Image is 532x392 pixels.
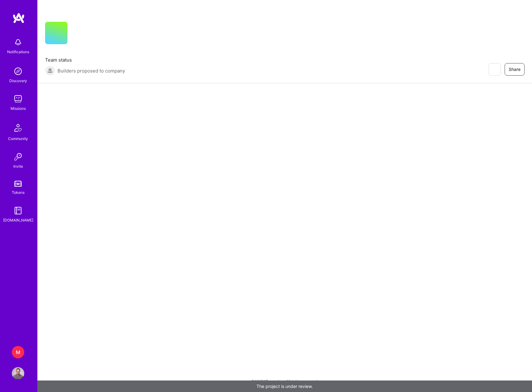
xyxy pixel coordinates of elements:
img: tokens [14,181,22,187]
div: [DOMAIN_NAME] [3,217,33,223]
img: bell [12,36,24,49]
div: Invite [13,163,23,170]
a: User Avatar [10,367,26,380]
button: Share [505,63,525,76]
div: Community [8,135,28,142]
div: M [12,346,24,358]
img: Builders proposed to company [45,66,55,76]
img: Invite [12,151,24,163]
div: Tokens [12,189,25,196]
img: guide book [12,204,24,217]
div: The project is under review. [37,380,532,392]
img: Community [11,120,25,135]
span: Team status [45,57,125,63]
div: Notifications [7,49,29,55]
img: logo [12,12,25,24]
img: discovery [12,65,24,77]
span: Share [509,66,520,72]
div: Discovery [9,77,27,84]
div: Missions [11,105,26,112]
img: teamwork [12,93,24,105]
i: icon EyeClosed [492,67,497,72]
i: icon CompanyGray [75,32,80,37]
span: Builders proposed to company [58,68,125,74]
a: M [10,346,26,358]
img: User Avatar [12,367,24,380]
